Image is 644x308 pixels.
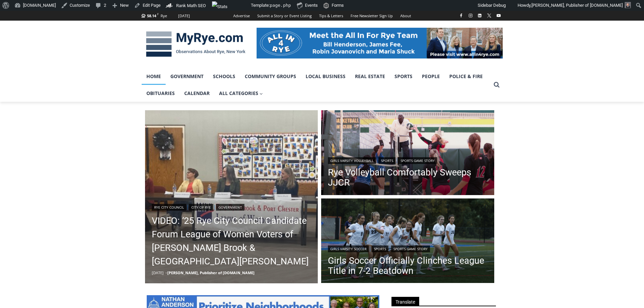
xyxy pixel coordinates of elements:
a: Local Business [301,68,350,85]
a: Rye City Council [152,204,186,211]
button: View Search Form [491,79,503,91]
div: Rye [161,13,167,19]
time: [DATE] [152,270,164,275]
a: Sports [390,68,417,85]
a: Sports Game Story [398,157,437,164]
a: Sports Game Story [391,245,430,252]
span: [PERSON_NAME], Publisher of [DOMAIN_NAME] [531,3,623,8]
a: [PERSON_NAME], Publisher of [DOMAIN_NAME] [167,270,255,275]
nav: Secondary Navigation [230,11,415,21]
a: Girls Varsity Volleyball [328,157,376,164]
div: [DATE] [178,13,190,19]
span: All Categories [219,90,263,97]
div: | | [328,244,487,252]
a: Schools [208,68,240,85]
a: City of Rye [189,204,213,211]
img: MyRye.com [142,27,250,62]
a: VIDEO: ’25 Rye City Council Candidate Forum League of Women Voters of [PERSON_NAME] Brook & [GEOG... [152,214,311,268]
a: Calendar [180,85,214,102]
a: Read More Girls Soccer Officially Clinches League Title in 7-2 Beatdown [321,198,494,285]
a: About [397,11,415,21]
a: Facebook [457,11,465,20]
div: | | [328,156,487,164]
a: Girls Soccer Officially Clinches League Title in 7-2 Beatdown [328,256,487,276]
nav: Primary Navigation [142,68,491,102]
img: All in for Rye [257,28,503,58]
a: Community Groups [240,68,301,85]
span: 58.14 [147,13,156,18]
img: (PHOTO: Rye Volleyball's Olivia Lewis (#22) tapping the ball over the net on Saturday, September ... [321,110,494,197]
a: All Categories [214,85,268,102]
a: Rye Volleyball Comfortably Sweeps JJCR [328,167,487,188]
a: Girls Varsity Soccer [328,245,369,252]
a: Instagram [467,11,475,20]
a: Obituaries [142,85,180,102]
a: People [417,68,445,85]
a: Sports [372,245,388,252]
a: Free Newsletter Sign Up [347,11,397,21]
span: page.php [270,3,291,8]
a: Submit a Story or Event Listing [254,11,315,21]
a: Read More Rye Volleyball Comfortably Sweeps JJCR [321,110,494,197]
a: Sports [379,157,396,164]
a: X [485,11,493,20]
a: Advertise [230,11,254,21]
span: – [165,270,167,275]
span: Rank Math SEO [176,3,206,8]
div: | | [152,203,311,211]
img: (PHOTO: The League of Women Voters of Rye, Rye Brook & Port Chester held a 2025 Rye City Council ... [145,110,318,283]
a: Linkedin [476,11,484,20]
a: Home [142,68,166,85]
img: (PHOTO: The Rye Girls Soccer team celebrating a goal on October 14, 2025, in a 7-2 win over Byram... [321,198,494,285]
span: F [157,12,159,16]
a: Government [216,204,244,211]
span: Translate [391,297,419,306]
img: Views over 48 hours. Click for more Jetpack Stats. [212,1,250,9]
a: Read More VIDEO: ’25 Rye City Council Candidate Forum League of Women Voters of Rye, Rye Brook & ... [145,110,318,283]
a: YouTube [495,11,503,20]
a: Government [166,68,208,85]
a: Police & Fire [445,68,487,85]
a: Tips & Letters [315,11,347,21]
a: Real Estate [350,68,390,85]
